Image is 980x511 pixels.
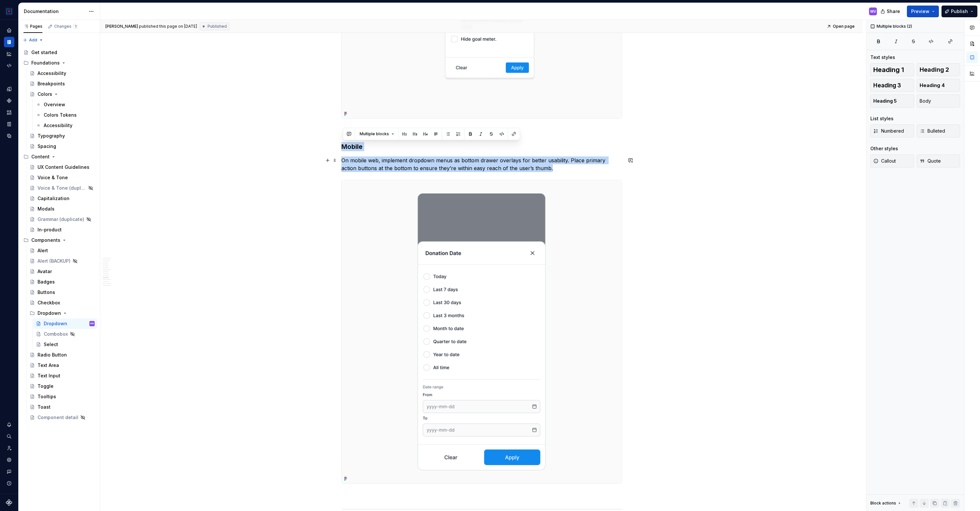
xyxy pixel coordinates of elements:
span: [PERSON_NAME] [105,24,138,29]
span: Preview [911,8,929,15]
button: Body [917,95,960,108]
a: Alert (BACKUP) [27,256,97,266]
a: Grammar (duplicate) [27,214,97,225]
a: Component detail [27,412,97,423]
img: 17077652-375b-4f2c-92b0-528c72b71ea0.png [5,7,13,15]
span: Body [920,98,931,104]
div: Documentation [24,8,86,15]
div: Capitalization [38,195,70,202]
a: Colors Tokens [33,110,97,120]
a: Modals [27,204,97,214]
div: Get started [31,49,57,56]
div: Breakpoints [38,80,65,87]
a: Combobox [33,329,97,339]
div: Accessibility [38,70,66,77]
div: Other styles [870,145,898,152]
a: Breakpoints [27,79,97,89]
a: In-product [27,225,97,235]
a: Checkbox [27,298,97,308]
button: Heading 5 [870,95,914,108]
div: Alert (BACKUP) [38,258,70,264]
a: Documentation [4,37,14,47]
div: Colors [38,91,52,97]
div: Foundations [21,58,97,68]
a: Get started [21,47,97,58]
div: Dropdown [27,308,97,318]
span: Numbered [873,128,904,134]
a: Select [33,339,97,350]
a: Tooltips [27,391,97,402]
div: Voice & Tone (duplicate) [38,185,86,191]
a: Accessibility [27,68,97,79]
div: Content [21,152,97,162]
div: MV [90,320,94,327]
div: Dropdown [44,320,67,327]
div: Components [21,235,97,245]
svg: Supernova Logo [6,499,12,506]
div: published this page on [DATE] [139,24,197,29]
button: Search ⌘K [4,431,14,442]
div: Home [4,25,14,36]
div: Typography [38,133,65,139]
div: Combobox [44,331,68,337]
div: Spacing [38,143,56,150]
a: Voice & Tone [27,172,97,183]
div: List styles [870,115,894,122]
div: Select [44,341,58,348]
button: Publish [941,6,977,17]
div: Checkbox [38,299,60,306]
span: Add [29,37,37,43]
a: Assets [4,107,14,118]
div: Overview [44,101,65,108]
button: Contact support [4,466,14,477]
div: UX Content Guidelines [38,164,89,170]
button: Numbered [870,124,914,138]
div: MV [870,9,876,14]
div: Voice & Tone [38,174,68,181]
div: Page tree [21,47,97,423]
a: Toggle [27,381,97,391]
a: Buttons [27,287,97,298]
span: Heading 4 [920,82,945,89]
a: Data sources [4,131,14,141]
div: Radio Button [38,352,67,358]
a: Analytics [4,49,14,59]
a: Colors [27,89,97,99]
div: Text Area [38,362,59,369]
a: Text Input [27,371,97,381]
button: Heading 2 [917,63,960,76]
div: Design tokens [4,84,14,94]
img: 720d9d93-320e-4b58-89b3-6917b04cb52a.png [342,180,622,483]
a: Components [4,95,14,106]
div: Toast [38,404,51,410]
div: Block actions [870,501,896,506]
a: Storybook stories [4,119,14,129]
div: Avatar [38,268,52,275]
a: Overview [33,99,97,110]
a: Code automation [4,60,14,71]
div: Block actions [870,499,902,508]
div: Invite team [4,443,14,453]
a: Avatar [27,266,97,277]
button: Heading 1 [870,63,914,76]
a: Badges [27,277,97,287]
a: UX Content Guidelines [27,162,97,172]
span: Publish [951,8,968,15]
span: Heading 1 [873,66,904,73]
div: Tooltips [38,393,56,400]
div: Buttons [38,289,55,296]
div: In-product [38,226,62,233]
p: On mobile web, implement dropdown menus as bottom drawer overlays for better usability. Place pri... [341,156,622,172]
button: Quote [917,154,960,168]
span: Share [887,8,900,15]
span: Published [208,24,227,29]
span: Open page [833,24,855,29]
span: 1 [73,24,78,29]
